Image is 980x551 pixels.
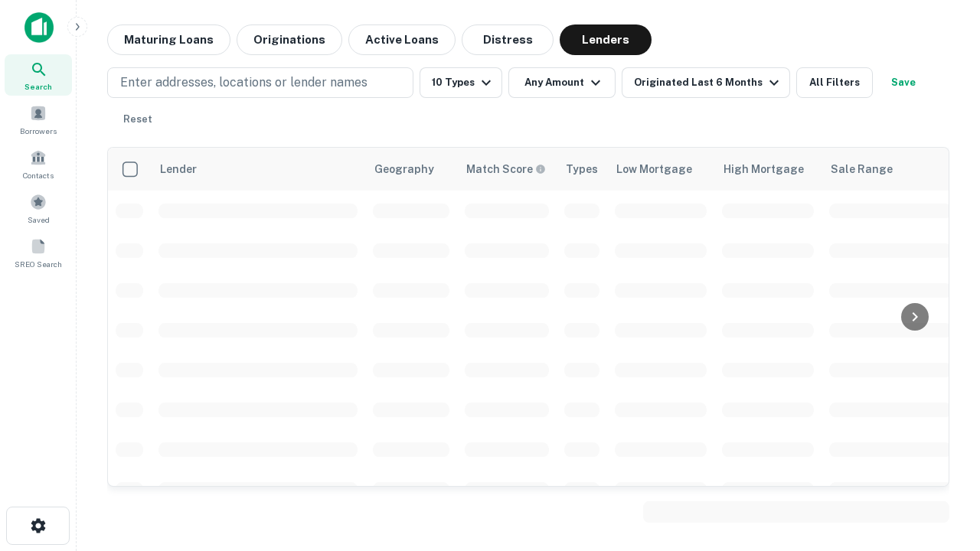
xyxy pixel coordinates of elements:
p: Enter addresses, locations or lender names [120,73,367,92]
div: Geography [374,160,434,178]
button: Distress [462,24,554,55]
a: Contacts [5,143,72,184]
span: Saved [28,214,50,226]
iframe: Chat Widget [903,380,980,453]
a: SREO Search [5,232,72,273]
button: Reset [113,104,162,135]
button: Originations [237,24,342,55]
button: Lenders [560,24,652,55]
div: Originated Last 6 Months [634,73,783,92]
div: Low Mortgage [616,160,692,178]
h6: Match Score [466,161,543,178]
button: Any Amount [508,67,616,98]
a: Saved [5,187,72,229]
span: Borrowers [20,125,57,137]
button: Maturing Loans [107,24,230,55]
button: Save your search to get updates of matches that match your search criteria. [879,67,928,98]
button: 10 Types [420,67,502,98]
a: Borrowers [5,99,72,140]
img: capitalize-icon.png [24,12,54,43]
div: High Mortgage [724,160,804,178]
button: Originated Last 6 Months [622,67,790,98]
a: Search [5,54,72,96]
span: Contacts [23,169,54,181]
th: Lender [151,148,365,191]
th: Types [557,148,607,191]
span: SREO Search [15,258,62,270]
th: High Mortgage [714,148,822,191]
div: Types [566,160,598,178]
th: Sale Range [822,148,959,191]
th: Capitalize uses an advanced AI algorithm to match your search with the best lender. The match sco... [457,148,557,191]
th: Geography [365,148,457,191]
button: All Filters [796,67,873,98]
div: Capitalize uses an advanced AI algorithm to match your search with the best lender. The match sco... [466,161,546,178]
button: Active Loans [348,24,456,55]
th: Low Mortgage [607,148,714,191]
span: Search [24,80,52,93]
div: Sale Range [831,160,893,178]
div: Lender [160,160,197,178]
button: Enter addresses, locations or lender names [107,67,413,98]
